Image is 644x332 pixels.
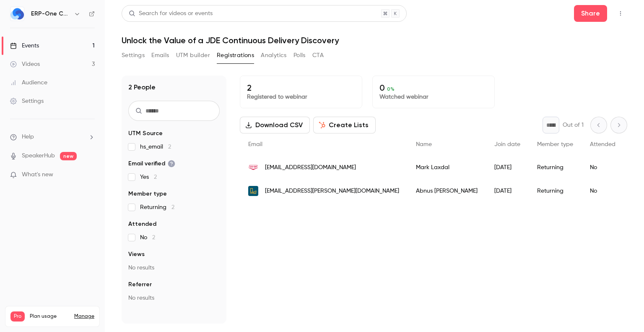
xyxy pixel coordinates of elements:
span: Email [248,141,262,147]
span: Join date [494,141,520,147]
p: Registered to webinar [247,93,355,101]
button: UTM builder [176,49,210,62]
span: Email verified [128,159,175,168]
img: fcl.crs [248,165,258,170]
p: Videos [10,322,26,329]
button: Registrations [217,49,254,62]
button: Download CSV [240,117,310,133]
button: Create Lists [313,117,376,133]
span: What's new [22,170,53,179]
span: Member type [128,190,167,198]
h1: Unlock the Value of a JDE Continuous Delivery Discovery [122,35,627,45]
span: hs_email [140,143,171,151]
div: [DATE] [486,156,529,179]
span: Returning [140,203,174,212]
a: Manage [74,313,94,320]
div: Videos [10,60,40,68]
div: Settings [10,97,44,105]
div: Abnus [PERSON_NAME] [408,179,486,203]
p: No results [128,294,220,302]
span: 3 [82,323,85,328]
div: Returning [529,156,582,179]
h6: ERP-One Consulting Inc. [31,10,70,18]
p: / 90 [82,322,94,329]
section: facet-groups [128,129,220,302]
span: Views [128,250,145,259]
span: Pro [10,311,25,322]
div: [DATE] [486,179,529,203]
span: UTM Source [128,129,163,138]
h1: 2 People [128,82,156,92]
span: Plan usage [30,313,69,320]
button: Emails [151,49,169,62]
span: 2 [168,144,171,150]
span: 2 [171,204,174,210]
div: Returning [529,179,582,203]
img: ERP-One Consulting Inc. [10,7,24,21]
span: No [140,233,155,242]
span: 0 % [387,86,395,92]
span: Help [22,133,34,141]
span: Referrer [128,280,152,289]
div: Events [10,42,39,50]
p: Out of 1 [563,121,584,129]
p: No results [128,264,220,272]
div: Mark Laxdal [408,156,486,179]
span: [EMAIL_ADDRESS][DOMAIN_NAME] [265,163,356,172]
a: SpeakerHub [22,152,55,160]
p: 2 [247,83,355,93]
span: Name [416,141,432,147]
button: Analytics [261,49,287,62]
div: No [582,156,624,179]
div: Search for videos or events [129,9,213,18]
span: 2 [152,235,155,241]
button: Polls [293,49,306,62]
button: CTA [312,49,324,62]
span: Attended [590,141,615,147]
span: new [60,152,77,160]
p: Watched webinar [379,93,488,101]
div: Audience [10,78,47,87]
p: 0 [379,83,488,93]
span: Attended [128,220,156,228]
button: Settings [122,49,145,62]
button: Share [574,5,607,22]
span: [EMAIL_ADDRESS][PERSON_NAME][DOMAIN_NAME] [265,187,399,196]
span: Member type [537,141,573,147]
span: Yes [140,173,157,181]
img: lethbridge.ca [248,186,258,196]
span: 2 [154,174,157,180]
div: No [582,179,624,203]
li: help-dropdown-opener [10,133,95,141]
